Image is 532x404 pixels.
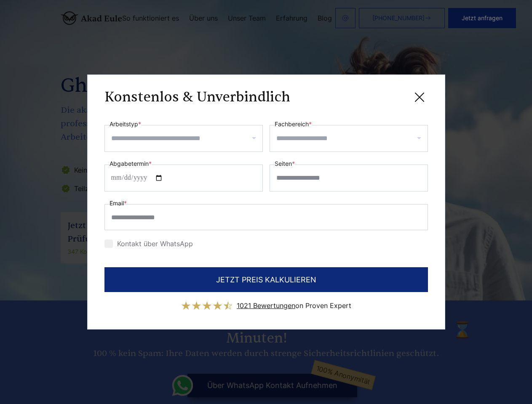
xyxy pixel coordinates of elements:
label: Fachbereich [275,119,312,129]
button: JETZT PREIS KALKULIEREN [104,267,428,292]
label: Kontakt über WhatsApp [104,239,193,248]
label: Abgabetermin [110,159,152,169]
h3: Konstenlos & Unverbindlich [104,89,290,106]
label: Email [110,198,127,208]
label: Arbeitstyp [110,119,141,129]
span: 1021 Bewertungen [237,301,295,310]
div: on Proven Expert [237,299,351,312]
label: Seiten [275,159,295,169]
